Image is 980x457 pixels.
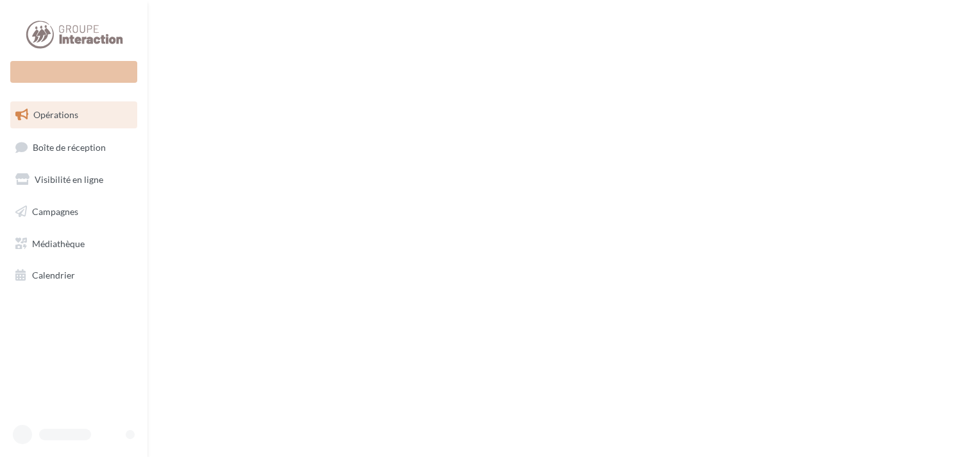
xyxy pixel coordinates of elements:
a: Opérations [8,101,140,128]
a: Médiathèque [8,230,140,257]
a: Campagnes [8,198,140,225]
span: Campagnes [32,206,78,217]
span: Visibilité en ligne [35,174,103,185]
a: Visibilité en ligne [8,166,140,193]
span: Calendrier [32,270,75,280]
span: Opérations [33,109,78,120]
a: Boîte de réception [8,134,140,161]
a: Calendrier [8,262,140,289]
span: Médiathèque [32,237,85,248]
div: Nouvelle campagne [10,61,137,83]
span: Boîte de réception [33,141,106,152]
